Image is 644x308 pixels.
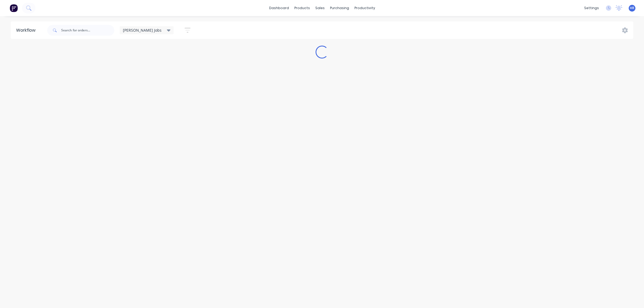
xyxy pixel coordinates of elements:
div: products [292,4,313,12]
a: dashboard [266,4,292,12]
div: productivity [352,4,378,12]
div: sales [313,4,327,12]
div: purchasing [327,4,352,12]
div: settings [581,4,602,12]
img: Factory [10,4,18,12]
span: [PERSON_NAME] Jobs [123,27,162,33]
input: Search for orders... [61,25,114,36]
span: HR [630,6,634,10]
div: Workflow [16,27,38,34]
